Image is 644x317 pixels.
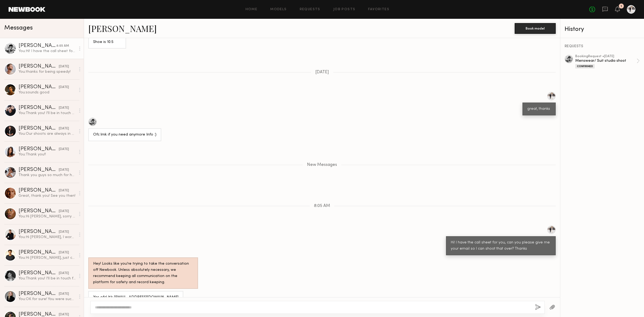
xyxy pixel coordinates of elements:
div: [DATE] [59,64,69,69]
div: You: sounds good [19,90,76,95]
div: Menswear/ Suit studio shoot [575,58,636,63]
div: [PERSON_NAME] [19,147,59,152]
div: You: Hi [PERSON_NAME], I work for a men's suit company and we are planning a shoot. Can you pleas... [19,235,76,240]
div: [PERSON_NAME] [19,291,59,297]
div: great, thanks [527,106,551,112]
div: Thank you guys so much for having me. Was such a fun day! [19,173,76,178]
div: 8:05 AM [56,43,69,49]
div: [PERSON_NAME] [19,209,59,214]
div: You: Hi [PERSON_NAME], just checking in to see if you got my message about our prom shoot, we'd l... [19,255,76,260]
div: [PERSON_NAME] [19,167,59,173]
div: [DATE] [59,126,69,131]
div: You: Thank you! I'll be in touch shortly about [MEDICAL_DATA] [19,111,76,116]
div: [DATE] [59,271,69,276]
div: You: thanks for being speedy! [19,69,76,74]
div: [PERSON_NAME] [19,105,59,111]
div: [DATE] [59,147,69,152]
div: booking Request • [DATE] [575,55,636,58]
span: New Messages [307,163,337,167]
div: [PERSON_NAME] [19,250,59,255]
div: Ofc lmk if you need anymore Info :) [93,132,156,138]
div: [PERSON_NAME] [19,188,59,193]
a: Favorites [368,8,389,11]
span: Messages [4,25,33,31]
div: [DATE] [59,167,69,173]
a: Job Posts [333,8,356,11]
div: You: OK for sure! You were such a professional, it was wonderful to work with you! [19,297,76,302]
a: [PERSON_NAME] [88,23,157,34]
div: Yes ofc! It’s [EMAIL_ADDRESS][DOMAIN_NAME] [93,294,178,301]
a: Book model [515,26,556,30]
div: Great, thank you! See you then! [19,193,76,198]
div: Confirmed [575,64,595,68]
a: Requests [300,8,320,11]
div: History [565,26,640,32]
div: [DATE] [59,292,69,297]
div: 1 [621,5,622,8]
span: [DATE] [315,70,329,75]
div: [PERSON_NAME] [19,229,59,235]
div: You: Thank you!! [19,152,76,157]
div: [PERSON_NAME] [19,64,59,69]
div: You: Hi! I have the call sheet for you, can you please give me your email so I can shoot that ove... [19,49,76,54]
div: Hi! I have the call sheet for you, can you please give me your email so I can shoot that over? Th... [451,240,551,252]
div: You: Thank you! I'll be in touch for future shoots! [19,276,76,281]
div: [DATE] [59,229,69,235]
div: [PERSON_NAME] [19,126,59,131]
a: Models [270,8,287,11]
a: Home [246,8,258,11]
div: REQUESTS [565,45,640,48]
div: [DATE] [59,209,69,214]
div: You: Hi [PERSON_NAME], sorry I forgot to cancel the booking after the product fitting did not wor... [19,214,76,219]
div: [DATE] [59,105,69,111]
div: [DATE] [59,188,69,193]
div: [PERSON_NAME] [19,43,56,49]
span: 8:05 AM [314,204,330,208]
a: bookingRequest •[DATE]Menswear/ Suit studio shootConfirmed [575,55,640,68]
div: [PERSON_NAME] [19,85,59,90]
div: [DATE] [59,250,69,255]
div: You: Our shoots are always in SoCal so SoCal is ideal but if their rate is reasonable and they ca... [19,131,76,136]
button: Book model [515,23,556,34]
div: [DATE] [59,85,69,90]
div: [PERSON_NAME] [19,271,59,276]
div: Hey! Looks like you’re trying to take the conversation off Newbook. Unless absolutely necessary, ... [93,261,193,286]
